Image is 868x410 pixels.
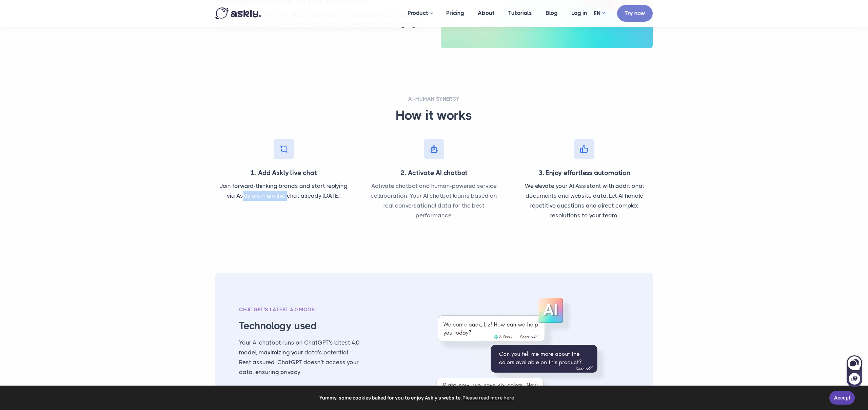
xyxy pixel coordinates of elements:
[846,354,863,388] iframe: Askly chat
[366,181,502,220] p: Activate chatbot and human-powered service collaboration. Your AI chatbot learns based on real co...
[516,168,653,178] h4: 3. Enjoy effortless automation
[366,168,502,178] h4: 2. Activate AI chatbot
[215,168,352,178] h4: 1. Add Askly live chat
[215,7,261,19] img: Askly
[516,181,653,220] p: We elevate your AI Assistant with additional documents and website data. Let AI handle repetitive...
[290,108,578,124] h3: How it works
[617,5,653,22] a: Try now
[239,338,362,377] p: Your AI chatbot runs on ChatGPT's latest 4.0 model, maximizing your data's potential. Rest assure...
[10,393,825,403] span: Yummy, some cookies baked for you to enjoy Askly's website.
[829,391,855,405] a: Accept
[239,319,362,333] h3: Technology used
[215,181,352,201] p: Join forward-thinking brands and start replying via Askly premium live chat already [DATE].
[462,393,515,403] a: learn more about cookies
[594,8,605,18] a: EN
[239,306,362,314] div: ChatGPT's latest 4.0 model
[290,96,578,102] h2: AI-human synergy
